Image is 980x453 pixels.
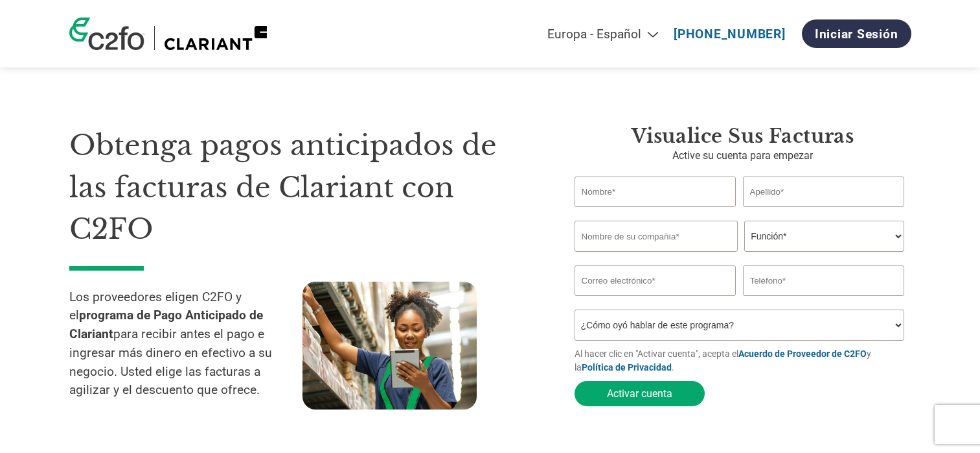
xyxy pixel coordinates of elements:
[575,148,911,164] p: Active su cuenta para empezar
[674,27,786,42] a: [PHONE_NUMBER]
[743,297,905,304] div: Inavlid Phone Number
[69,125,536,251] h1: Obtenga pagos anticipados de las facturas de Clariant con C2FO
[743,265,905,296] input: Teléfono*
[575,381,705,406] button: Activar cuenta
[69,18,144,50] img: c2fo logo
[575,253,905,260] div: Invalid company name or company name is too long
[744,221,904,252] select: Title/Role
[743,208,905,215] div: Invalid last name or last name is too long
[743,177,905,207] input: Apellido*
[575,221,738,252] input: Nombre de su compañía*
[575,265,736,296] input: Invalid Email format
[69,288,302,400] p: Los proveedores eligen C2FO y el para recibir antes el pago e ingresar más dinero en efectivo a s...
[69,308,263,341] strong: programa de Pago Anticipado de Clariant
[302,282,477,410] img: supply chain worker
[738,349,867,359] a: Acuerdo de Proveedor de C2FO
[575,177,736,207] input: Nombre*
[575,297,736,304] div: Inavlid Email Address
[802,19,911,48] a: Iniciar sesión
[575,208,736,215] div: Invalid first name or first name is too long
[575,347,911,374] p: Al hacer clic en "Activar cuenta", acepta el y la .
[582,362,672,373] a: Política de Privacidad
[575,125,911,148] h3: Visualice sus facturas
[165,26,267,50] img: Clariant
